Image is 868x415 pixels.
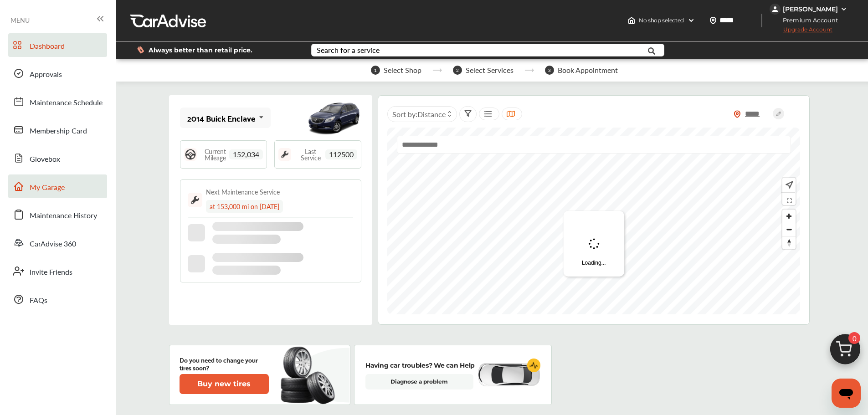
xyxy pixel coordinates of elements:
[365,374,473,389] a: Diagnose a problem
[783,5,838,13] div: [PERSON_NAME]
[30,97,103,109] span: Maintenance Schedule
[8,259,107,283] a: Invite Friends
[384,66,421,74] span: Select Shop
[30,41,65,52] span: Dashboard
[8,203,107,226] a: Maintenance History
[832,379,861,408] iframe: Button to launch messaging window
[8,287,107,311] a: FAQs
[10,16,30,24] span: MENU
[365,360,475,370] p: Having car troubles? We can Help
[184,148,197,161] img: steering_logo
[477,363,540,387] img: diagnose-vehicle.c84bcb0a.svg
[188,217,354,218] img: border-line.da1032d4.svg
[453,66,462,75] span: 2
[761,14,762,27] img: header-divider.bc55588e.svg
[782,236,796,249] button: Reset bearing to north
[8,33,107,57] a: Dashboard
[201,148,229,161] span: Current Mileage
[628,17,635,24] img: header-home-logo.8d720a4f.svg
[417,109,446,119] span: Distance
[545,66,554,75] span: 3
[432,68,442,72] img: stepper-arrow.e24c07c6.svg
[30,210,97,222] span: Maintenance History
[187,113,255,123] div: 2014 Buick Enclave
[30,238,76,250] span: CarAdvise 360
[30,266,72,278] span: Invite Friends
[688,17,695,24] img: header-down-arrow.9dd2ce7d.svg
[8,90,107,113] a: Maintenance Schedule
[782,223,796,236] button: Zoom out
[180,374,271,394] a: Buy new tires
[387,128,800,314] canvas: Map
[709,17,717,24] img: location_vector.a44bc228.svg
[734,110,741,118] img: location_vector_orange.38f05af8.svg
[317,46,380,54] div: Search for a service
[30,182,65,194] span: My Garage
[278,148,291,161] img: maintenance_logo
[30,125,87,137] span: Membership Card
[770,26,832,37] span: Upgrade Account
[524,68,534,72] img: stepper-arrow.e24c07c6.svg
[206,187,280,196] div: Next Maintenance Service
[8,61,107,85] a: Approvals
[527,359,541,372] img: cardiogram-logo.18e20815.svg
[280,343,340,407] img: new-tire.a0c7fe23.svg
[558,66,618,74] span: Book Appointment
[564,211,624,277] div: Loading...
[30,69,62,81] span: Approvals
[823,330,867,374] img: cart_icon.3d0951e8.svg
[30,295,47,307] span: FAQs
[325,149,357,159] span: 112500
[392,109,446,119] span: Sort by :
[149,47,252,53] span: Always better than retail price.
[466,66,514,74] span: Select Services
[180,374,269,394] button: Buy new tires
[784,180,793,190] img: recenter.ce011a49.svg
[206,200,283,213] div: at 153,000 mi on [DATE]
[371,66,380,75] span: 1
[8,231,107,255] a: CarAdvise 360
[782,223,796,236] span: Zoom out
[8,118,107,142] a: Membership Card
[840,5,847,13] img: WGsFRI8htEPBVLJbROoPRyZpYNWhNONpIPPETTm6eUC0GeLEiAAAAAElFTkSuQmCC
[229,149,263,159] span: 152,034
[848,332,860,344] span: 0
[8,174,107,198] a: My Garage
[782,210,796,223] button: Zoom in
[770,4,781,15] img: jVpblrzwTbfkPYzPPzSLxeg0AAAAASUVORK5CYII=
[30,154,60,165] span: Glovebox
[188,193,202,207] img: maintenance_logo
[180,356,269,371] p: Do you need to change your tires soon?
[307,97,361,138] img: mobile_9464_st0640_046.jpg
[8,146,107,170] a: Glovebox
[639,17,684,24] span: No shop selected
[137,46,144,54] img: dollor_label_vector.a70140d1.svg
[296,148,325,161] span: Last Service
[770,15,845,25] span: Premium Account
